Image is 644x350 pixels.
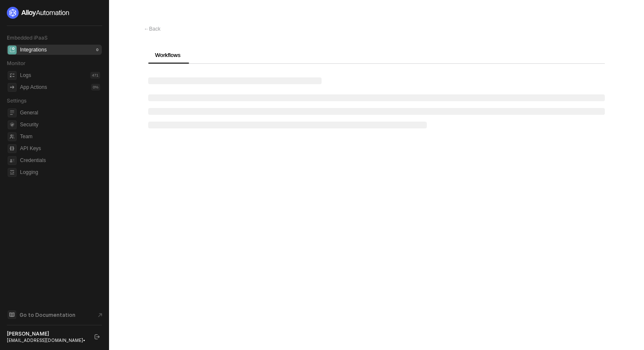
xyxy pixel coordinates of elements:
[7,310,102,320] a: Knowledge Base
[8,144,17,153] span: api-key
[20,84,47,91] div: App Actions
[8,71,17,80] span: icon-logs
[20,120,100,130] span: Security
[7,97,26,104] span: Settings
[90,72,100,79] div: 471
[8,120,17,129] span: security
[144,26,149,32] span: ←
[96,311,104,319] span: document-arrow
[155,52,181,58] span: Workflows
[8,132,17,141] span: team
[20,143,100,154] span: API Keys
[95,334,100,339] span: logout
[20,108,100,118] span: General
[7,7,70,19] img: logo
[20,167,100,177] span: Logging
[8,168,17,177] span: logging
[144,26,161,33] div: Back
[20,131,100,142] span: Team
[95,46,100,53] div: 0
[7,337,87,343] div: [EMAIL_ADDRESS][DOMAIN_NAME] •
[91,84,100,91] div: 0 %
[7,34,48,41] span: Embedded iPaaS
[7,330,87,337] div: [PERSON_NAME]
[8,83,17,92] span: icon-app-actions
[20,72,31,79] div: Logs
[8,156,17,165] span: credentials
[7,60,26,66] span: Monitor
[8,310,16,319] span: documentation
[20,311,75,319] span: Go to Documentation
[8,108,17,117] span: general
[7,7,102,19] a: logo
[20,46,47,54] div: Integrations
[8,46,17,54] span: integrations
[20,155,100,165] span: Credentials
